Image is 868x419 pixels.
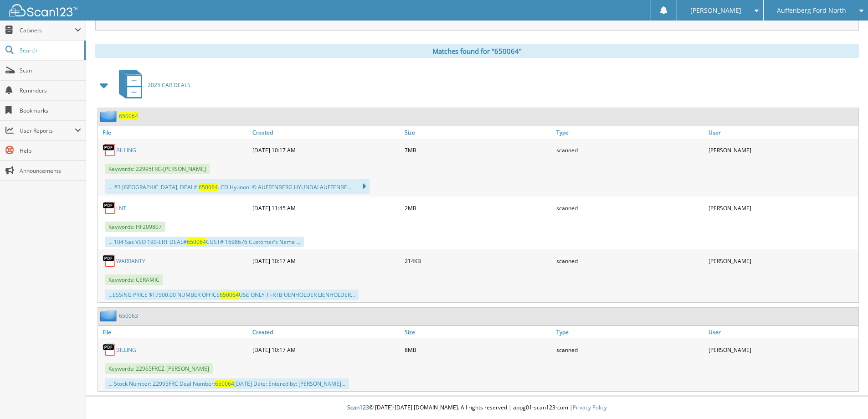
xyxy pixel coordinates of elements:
a: BILLING [116,346,136,354]
div: ...ESSING PRICE $17500.00 NUMBER OFFICE USE ONLY TI-RTB UENHOLDER LIENHOLDER... [105,290,359,300]
span: Keywords: 22965FRCZ-[PERSON_NAME] [105,363,213,374]
a: BILLING [116,146,136,154]
div: scanned [554,141,706,159]
img: folder2.png [100,110,119,122]
span: Cabinets [20,26,75,34]
div: [PERSON_NAME] [706,199,858,217]
a: File [98,126,250,139]
div: 214KB [402,252,555,270]
a: User [706,126,858,139]
span: 650064 [199,183,218,191]
div: [DATE] 10:17 AM [250,141,402,159]
span: 650064 [215,380,234,388]
div: ... 104 Sas VSO 190-ERT DEAL# CUST# 1698676 Customer's Name ... [105,237,304,247]
iframe: Chat Widget [822,375,868,419]
a: Created [250,326,402,338]
div: [DATE] 11:45 AM [250,199,402,217]
span: User Reports [20,127,75,134]
span: 650064 [220,291,239,299]
a: Privacy Policy [573,403,607,411]
div: Matches found for "650064" [95,44,859,58]
span: [PERSON_NAME] [690,8,741,13]
a: LNT [116,204,126,212]
span: 2025 CAR DEALS [148,81,190,89]
span: Scan123 [347,403,369,411]
a: Type [554,326,706,338]
div: [DATE] 10:17 AM [250,252,402,270]
img: PDF.png [103,201,116,215]
a: WARRANTY [116,257,145,265]
span: Scan [20,67,81,74]
div: 8MB [402,341,555,359]
span: Search [20,47,80,54]
a: Created [250,126,402,139]
div: [PERSON_NAME] [706,141,858,159]
a: Size [402,326,555,338]
a: File [98,326,250,338]
div: © [DATE]-[DATE] [DOMAIN_NAME]. All rights reserved | appg01-scan123-com | [86,397,868,419]
a: Size [402,126,555,139]
a: User [706,326,858,338]
a: 650063 [119,312,138,320]
div: [DATE] 10:17 AM [250,341,402,359]
span: Keywords: HF209807 [105,222,165,232]
a: 650064 [119,112,138,120]
div: [PERSON_NAME] [706,341,858,359]
div: 2MB [402,199,555,217]
img: PDF.png [103,254,116,268]
div: scanned [554,341,706,359]
div: 7MB [402,141,555,159]
span: Keywords: CERAMIC [105,274,163,285]
span: Bookmarks [20,107,81,114]
div: ... Stock Number: 22995FRC Deal Number: [DATE] Date: Entered by: [PERSON_NAME]... [105,378,349,389]
span: 650064 [187,238,206,246]
img: PDF.png [103,143,116,157]
a: 2025 CAR DEALS [113,67,190,103]
div: ... #3 [GEOGRAPHIC_DATA], DEAL#: . CD Hyunonl © AUFFENBERG HYUNDAI AUFFENBE... [105,179,370,194]
span: Reminders [20,87,81,94]
img: scan123-logo-white.svg [9,4,77,16]
span: Help [20,147,81,155]
a: Type [554,126,706,139]
img: PDF.png [103,343,116,357]
img: folder2.png [100,310,119,321]
span: Auffenberg Ford North [777,8,846,13]
span: Keywords: 22995FRC-[PERSON_NAME] [105,164,210,174]
span: Announcements [20,167,81,175]
div: scanned [554,199,706,217]
div: scanned [554,252,706,270]
div: [PERSON_NAME] [706,252,858,270]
